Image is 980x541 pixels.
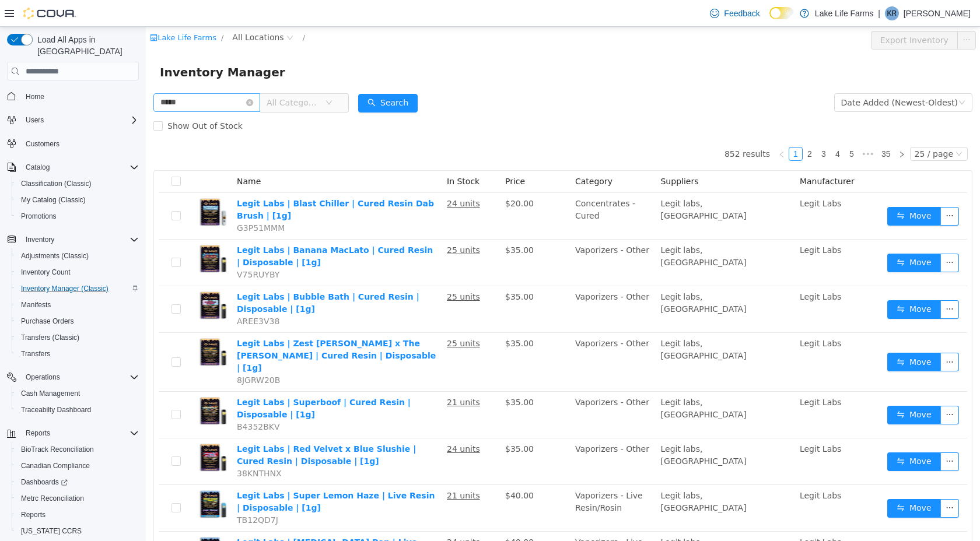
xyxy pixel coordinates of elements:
span: 38KNTHNX [91,442,136,451]
button: Inventory [21,233,59,247]
span: Transfers [21,349,50,359]
span: Legit labs, [GEOGRAPHIC_DATA] [514,464,600,486]
a: BioTrack Reconciliation [16,442,99,456]
a: Promotions [16,209,61,223]
a: 2 [657,121,670,134]
u: 21 units [301,464,334,473]
span: Home [21,89,139,103]
span: KR [887,6,897,20]
span: Manufacturer [654,150,709,159]
span: All Locations [86,4,138,17]
button: [US_STATE] CCRS [12,523,143,539]
span: Legit labs, [GEOGRAPHIC_DATA] [514,219,600,240]
td: Vaporizers - Other [425,259,510,306]
span: Legit Labs [654,464,695,473]
img: Legit Labs | Superboof | Cured Resin | Disposable | [1g] hero shot [52,370,82,399]
span: Transfers (Classic) [21,333,79,342]
button: icon: swapMove [741,180,795,199]
li: 1 [643,120,657,134]
a: Transfers [16,347,55,361]
a: Home [21,90,49,104]
button: icon: ellipsis [794,273,813,292]
i: icon: close-circle [100,72,107,79]
i: icon: down [180,72,187,80]
span: AREE3V38 [91,290,134,299]
a: Cash Management [16,387,85,401]
img: Legit Labs | Zest Mintz x The Butcher | Cured Resin | Disposable | [1g] hero shot [52,311,82,340]
span: Legit Labs [654,371,695,380]
span: Reports [21,426,139,440]
span: Users [21,113,139,127]
span: ••• [713,120,731,134]
span: Home [26,92,44,101]
span: Purchase Orders [21,317,74,326]
button: Promotions [12,208,143,224]
span: Adjustments (Classic) [16,249,139,263]
p: [PERSON_NAME] [904,6,971,20]
span: Legit Labs [654,312,695,321]
span: Promotions [16,209,139,223]
span: Legit Labs [654,172,695,181]
div: Kate Rossow [885,6,899,20]
span: Transfers [16,347,139,361]
a: 5 [699,121,712,134]
span: BioTrack Reconciliation [16,442,139,456]
a: Legit Labs | Banana MacLato | Cured Resin | Disposable | [1g] [91,219,287,240]
span: Inventory [21,233,139,247]
button: Manifests [12,297,143,313]
button: Operations [21,370,65,384]
a: Traceabilty Dashboard [16,403,96,417]
span: Dashboards [21,477,68,487]
a: Inventory Count [16,265,75,279]
p: | [878,6,880,20]
a: Legit Labs | Red Velvet x Blue Slushie | Cured Resin | Disposable | [1g] [91,417,270,439]
a: 35 [732,121,748,134]
u: 24 units [301,417,334,427]
span: Inventory Manager [14,36,146,55]
button: icon: swapMove [741,379,795,398]
img: Legit Labs | Red Velvet x Blue Slushie | Cured Resin | Disposable | [1g] hero shot [52,416,82,445]
a: Legit Labs | Bubble Bath | Cured Resin | Disposable | [1g] [91,265,274,287]
button: Home [2,87,143,104]
button: icon: ellipsis [794,472,813,491]
span: Reports [16,508,139,522]
span: Category [429,150,467,159]
img: Cova [23,8,76,19]
span: / [75,6,78,15]
span: Inventory Manager (Classic) [21,284,108,293]
span: My Catalog (Classic) [21,195,86,205]
button: Transfers (Classic) [12,329,143,346]
u: 25 units [301,312,334,321]
li: 3 [671,120,685,134]
span: Metrc Reconciliation [21,494,84,503]
a: Dashboards [16,475,72,489]
button: icon: ellipsis [811,4,830,23]
u: 24 units [301,511,334,520]
span: B4352BKV [91,395,134,405]
span: Promotions [21,212,57,221]
span: Suppliers [514,150,552,159]
span: 8JGRW20B [91,349,134,358]
u: 25 units [301,265,334,275]
span: Catalog [26,163,50,172]
a: Legit Labs | [MEDICAL_DATA] Pop | Live Resin | Disposable | [1g] [91,511,271,532]
span: Customers [21,136,139,151]
i: icon: down [810,124,817,132]
button: Metrc Reconciliation [12,490,143,507]
span: Inventory [26,235,54,244]
span: G3P51MMM [91,196,139,206]
a: Metrc Reconciliation [16,491,89,505]
button: Reports [2,425,143,441]
span: Legit Labs [654,265,695,275]
span: In Stock [301,150,334,159]
li: Next Page [749,120,763,134]
img: Legit Labs | Gastro Pop | Live Resin | Disposable | [1g] hero shot [52,510,82,539]
span: Reports [26,428,50,438]
button: Cash Management [12,385,143,402]
button: icon: swapMove [741,273,795,292]
button: Reports [12,507,143,523]
a: Customers [21,137,64,151]
i: icon: down [813,72,820,80]
span: Load All Apps in [GEOGRAPHIC_DATA] [33,34,139,57]
span: Legit labs, [GEOGRAPHIC_DATA] [514,312,600,333]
